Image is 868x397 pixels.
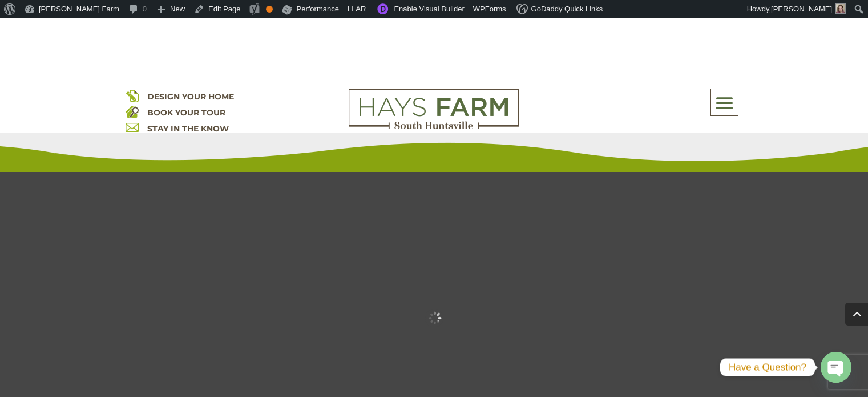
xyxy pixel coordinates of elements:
[349,122,519,132] a: hays farm homes huntsville development
[771,5,832,13] span: [PERSON_NAME]
[126,105,139,118] img: book your home tour
[126,89,139,102] img: design your home
[147,107,225,118] a: BOOK YOUR TOUR
[147,91,234,102] a: DESIGN YOUR HOME
[266,6,273,13] div: OK
[349,89,519,130] img: Logo
[147,123,229,134] a: STAY IN THE KNOW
